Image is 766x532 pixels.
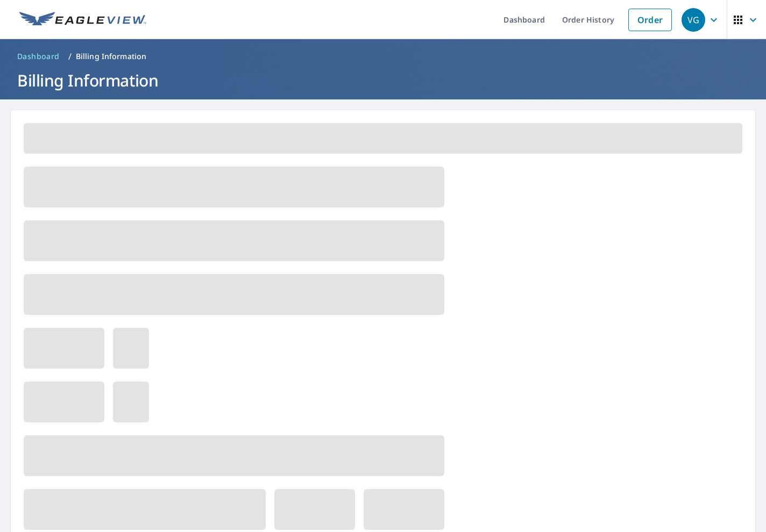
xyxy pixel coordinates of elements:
nav: breadcrumb [13,48,753,65]
h1: Billing Information [13,69,753,91]
div: VG [682,8,705,32]
p: Billing Information [76,51,147,62]
img: EV Logo [19,12,146,28]
a: Dashboard [13,48,64,65]
span: Dashboard [17,51,60,62]
li: / [68,50,72,63]
a: Order [628,9,672,31]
